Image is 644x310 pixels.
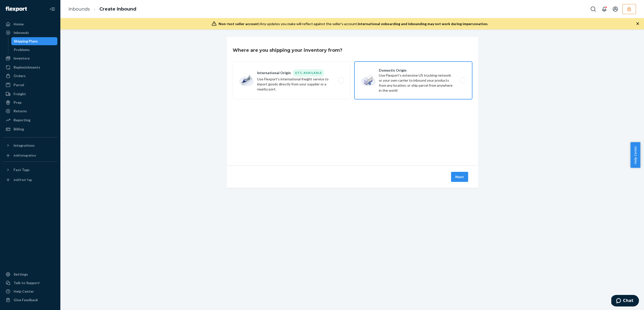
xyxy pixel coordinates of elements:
ol: breadcrumbs [64,2,140,17]
a: Help Center [3,287,57,295]
a: Inbounds [68,6,90,12]
a: Shipping Plans [11,37,58,45]
div: Inventory [14,56,30,61]
div: Settings [14,272,28,277]
span: Non-test seller account: [219,22,260,26]
div: Billing [14,127,24,132]
a: Orders [3,72,57,80]
div: Talk to Support [14,280,40,285]
a: Freight [3,90,57,98]
img: Flexport logo [6,7,27,12]
div: Integrations [14,143,35,148]
a: Settings [3,270,57,278]
div: Freight [14,91,26,96]
div: Reporting [14,118,30,123]
div: Give Feedback [14,297,38,302]
span: International onboarding and inbounding may not work during impersonation. [358,22,488,26]
div: Shipping Plans [14,39,38,44]
div: Returns [14,109,27,114]
div: Add Integration [14,153,36,158]
div: Inbounds [14,30,29,35]
button: Integrations [3,141,57,149]
button: Open Search Box [588,4,598,14]
div: Home [14,22,24,27]
iframe: Opens a widget where you can chat to one of our agents [611,295,639,307]
a: Inbounds [3,29,57,37]
a: Create Inbound [99,6,136,12]
a: Reporting [3,116,57,124]
button: Fast Tags [3,166,57,174]
div: Orders [14,73,26,78]
div: Parcel [14,82,24,87]
div: Fast Tags [14,167,30,172]
a: Home [3,20,57,28]
button: Open account menu [610,4,620,14]
a: Problems [11,46,58,54]
h3: Where are you shipping your inventory from? [233,47,342,54]
a: Add Fast Tag [3,176,57,184]
div: Help Center [14,289,34,294]
a: Parcel [3,81,57,89]
a: Replenishments [3,63,57,71]
div: Prep [14,100,21,105]
button: Open notifications [599,4,609,14]
div: Problems [14,47,30,52]
a: Inventory [3,54,57,62]
button: Talk to Support [3,279,57,287]
a: Add Integration [3,151,57,160]
button: Close Navigation [47,4,57,14]
button: Give Feedback [3,296,57,304]
button: Help Center [630,142,640,168]
button: Next [451,172,468,182]
div: Any updates you make will reflect against the seller's account. [219,21,488,26]
a: Billing [3,125,57,133]
a: Returns [3,107,57,115]
div: Add Fast Tag [14,178,32,182]
div: Replenishments [14,65,40,70]
a: Prep [3,98,57,107]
